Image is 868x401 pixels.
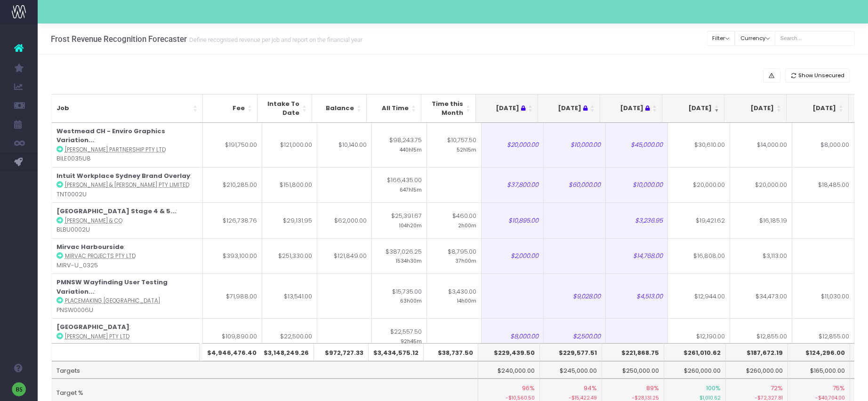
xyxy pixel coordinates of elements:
[664,343,726,361] th: $261,010.62
[792,123,854,167] td: $8,000.00
[262,202,317,238] td: $29,131.95
[606,167,668,203] td: $10,000.00
[668,167,730,203] td: $20,000.00
[257,94,312,123] th: Intake To Date: activate to sort column ascending
[424,343,478,361] th: $38,737.50
[52,94,203,123] th: Job: activate to sort column ascending
[52,318,203,354] td: : JHG00005U
[662,94,724,123] th: Oct 25: activate to sort column ascending
[262,318,317,354] td: $22,500.00
[400,296,422,305] small: 63h00m
[372,273,427,318] td: $15,735.00
[482,238,544,274] td: $2,000.00
[52,167,203,203] td: : TNT0002U
[478,361,540,379] td: $240,000.00
[522,384,535,393] span: 96%
[668,202,730,238] td: $19,421.62
[792,318,854,354] td: $12,855.00
[706,384,721,393] span: 100%
[202,343,262,361] th: $4,946,476.40
[56,278,168,296] strong: PMNSW Wayfinding User Testing Variation...
[584,384,597,393] span: 94%
[52,361,478,379] td: Targets
[606,202,668,238] td: $3,236.95
[455,256,476,265] small: 37h00m
[52,123,203,167] td: : BILE0035U8
[427,238,482,274] td: $8,795.00
[65,181,189,189] abbr: Turner & Townsend Pty Limited
[792,273,854,318] td: $11,030.00
[56,322,129,331] strong: [GEOGRAPHIC_DATA]
[52,273,203,318] td: : PNSW0006U
[65,297,160,305] abbr: Placemaking NSW
[668,123,730,167] td: $30,610.00
[544,318,606,354] td: $2,500.00
[56,127,165,145] strong: Westmead CH - Enviro Graphics Variation...
[65,217,122,225] abbr: Blackburn & Co
[372,123,427,167] td: $98,243.75
[788,343,850,361] th: $124,296.00
[203,123,262,167] td: $191,750.00
[396,256,422,265] small: 1534h30m
[792,167,854,203] td: $18,485.00
[730,318,792,354] td: $12,855.00
[262,167,317,203] td: $151,800.00
[399,221,422,229] small: 104h20m
[540,343,602,361] th: $229,577.51
[259,343,314,361] th: $3,148,249.26
[724,94,787,123] th: Nov 25: activate to sort column ascending
[771,384,783,393] span: 72%
[314,343,369,361] th: $972,727.33
[372,202,427,238] td: $25,391.67
[372,167,427,203] td: $166,435.00
[544,273,606,318] td: $9,028.00
[668,238,730,274] td: $16,808.00
[65,146,166,153] abbr: Billard Leece Partnership Pty Ltd
[458,221,476,229] small: 2h00m
[476,94,538,123] th: Jul 25 : activate to sort column ascending
[540,361,602,379] td: $245,000.00
[606,123,668,167] td: $45,000.00
[730,167,792,203] td: $20,000.00
[606,273,668,318] td: $4,513.00
[203,167,262,203] td: $210,285.00
[482,318,544,354] td: $8,000.00
[730,273,792,318] td: $34,473.00
[730,238,792,274] td: $3,113.00
[203,318,262,354] td: $109,890.00
[203,202,262,238] td: $126,738.76
[457,296,476,305] small: 14h00m
[664,361,726,379] td: $260,000.00
[602,343,664,361] th: $221,868.75
[65,252,136,260] abbr: Mirvac Projects Pty Ltd
[833,384,845,393] span: 75%
[372,238,427,274] td: $387,026.25
[421,94,476,123] th: Time this Month: activate to sort column ascending
[262,123,317,167] td: $121,000.00
[798,72,844,80] span: Show Unsecured
[735,31,775,46] button: Currency
[369,343,424,361] th: $3,434,575.12
[52,202,203,238] td: : BLBU0002U
[457,145,476,153] small: 52h15m
[203,94,257,123] th: Fee: activate to sort column ascending
[730,202,792,238] td: $16,185.19
[668,318,730,354] td: $12,190.00
[538,94,600,123] th: Aug 25 : activate to sort column ascending
[602,361,664,379] td: $250,000.00
[775,31,855,46] input: Search...
[787,94,849,123] th: Dec 25: activate to sort column ascending
[262,273,317,318] td: $13,541.00
[51,34,362,44] h3: Frost Revenue Recognition Forecaster
[726,343,788,361] th: $187,672.19
[203,238,262,274] td: $393,100.00
[482,167,544,203] td: $37,800.00
[600,94,662,123] th: Sep 25 : activate to sort column ascending
[606,238,668,274] td: $14,768.00
[56,242,124,251] strong: Mirvac Harbourside
[788,361,850,379] td: $165,000.00
[646,384,659,393] span: 89%
[544,123,606,167] td: $10,000.00
[203,273,262,318] td: $71,988.00
[482,123,544,167] td: $20,000.00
